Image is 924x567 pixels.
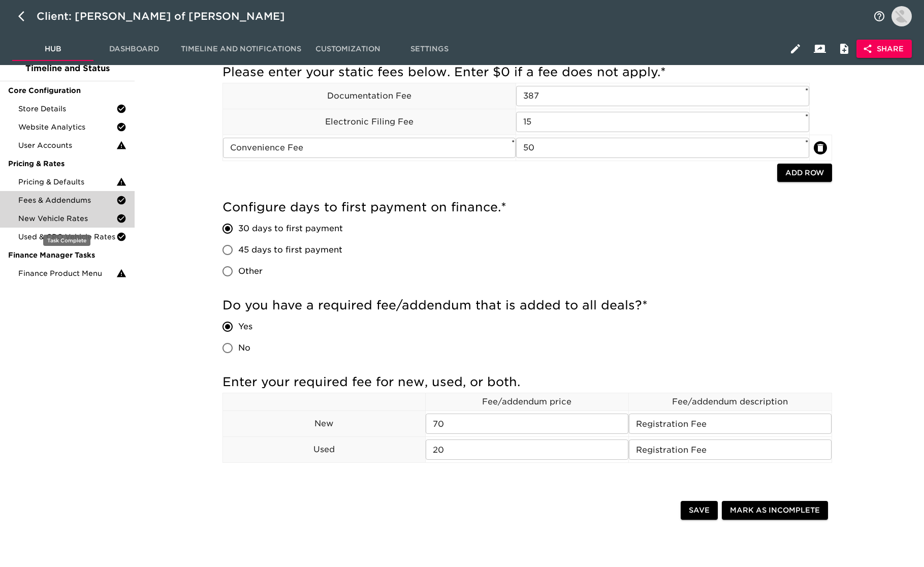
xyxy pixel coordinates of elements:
[8,62,126,75] span: Timeline and Status
[18,195,116,205] span: Fees & Addendums
[777,164,832,182] button: Add Row
[222,297,832,313] h5: Do you have a required fee/addendum that is added to all deals?
[785,167,824,179] span: Add Row
[223,444,426,456] p: Used
[18,268,116,278] span: Finance Product Menu
[238,321,252,333] span: Yes
[18,177,116,187] span: Pricing & Defaults
[223,90,516,102] p: Documentation Fee
[891,6,912,26] img: Profile
[222,64,832,80] h5: Please enter your static fees below. Enter $0 if a fee does not apply.
[223,116,516,128] p: Electronic Filing Fee
[238,342,250,354] span: No
[629,396,832,408] p: Fee/addendum description
[18,104,116,114] span: Store Details
[238,265,263,277] span: Other
[808,37,832,61] button: Client View
[18,140,116,150] span: User Accounts
[689,504,710,517] span: Save
[18,43,87,55] span: Hub
[395,43,464,55] span: Settings
[181,43,301,55] span: Timeline and Notifications
[730,504,820,517] span: Mark as Incomplete
[814,141,827,154] button: delete
[8,159,126,169] span: Pricing & Rates
[222,374,832,390] h5: Enter your required fee for new, used, or both.
[238,223,343,235] span: 30 days to first payment
[856,40,912,58] button: Share
[222,199,832,215] h5: Configure days to first payment on finance.
[681,501,718,520] button: Save
[223,418,426,430] p: New
[426,396,628,408] p: Fee/addendum price
[867,4,891,28] button: notifications
[18,122,116,132] span: Website Analytics
[18,232,116,242] span: Used & CPO Vehicle Rates
[832,37,856,61] button: Internal Notes and Comments
[313,43,383,55] span: Customization
[238,244,342,256] span: 45 days to first payment
[783,37,808,61] button: Edit Hub
[8,85,126,96] span: Core Configuration
[18,213,116,224] span: New Vehicle Rates
[100,43,169,55] span: Dashboard
[865,43,904,55] span: Share
[8,250,126,260] span: Finance Manager Tasks
[37,8,299,24] div: Client: [PERSON_NAME] of [PERSON_NAME]
[722,501,828,520] button: Mark as Incomplete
